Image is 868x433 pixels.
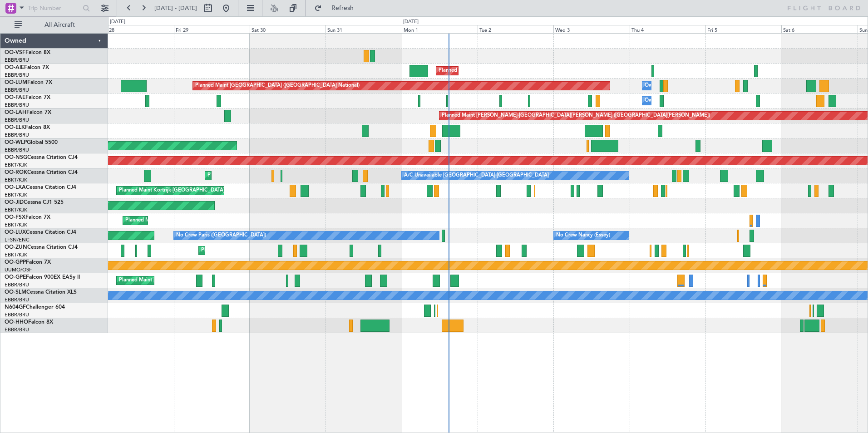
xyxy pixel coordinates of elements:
[5,230,76,235] a: OO-LUXCessna Citation CJ4
[5,266,32,273] a: UUMO/OSF
[5,50,25,55] span: OO-VSF
[5,155,27,160] span: OO-NSG
[5,275,26,280] span: OO-GPE
[5,132,29,138] a: EBBR/BRU
[5,251,27,258] a: EBKT/KJK
[5,110,26,115] span: OO-LAH
[119,184,225,197] div: Planned Maint Kortrijk-[GEOGRAPHIC_DATA]
[5,102,29,108] a: EBBR/BRU
[5,245,78,250] a: OO-ZUNCessna Citation CJ4
[195,79,360,93] div: Planned Maint [GEOGRAPHIC_DATA] ([GEOGRAPHIC_DATA] National)
[28,1,80,15] input: Trip Number
[5,147,29,153] a: EBBR/BRU
[5,320,28,325] span: OO-HHO
[556,229,610,242] div: No Crew Nancy (Essey)
[119,274,283,287] div: Planned Maint [GEOGRAPHIC_DATA] ([GEOGRAPHIC_DATA] National)
[403,18,419,26] div: [DATE]
[5,185,76,190] a: OO-LXACessna Citation CJ4
[5,65,49,70] a: OO-AIEFalcon 7X
[176,229,266,242] div: No Crew Paris ([GEOGRAPHIC_DATA])
[439,64,582,78] div: Planned Maint [GEOGRAPHIC_DATA] ([GEOGRAPHIC_DATA])
[5,72,29,79] a: EBBR/BRU
[5,236,30,243] a: LFSN/ENC
[478,25,553,33] div: Tue 2
[5,311,29,318] a: EBBR/BRU
[5,207,27,213] a: EBKT/KJK
[645,79,706,93] div: Owner Melsbroek Air Base
[5,290,26,295] span: OO-SLM
[5,215,50,220] a: OO-FSXFalcon 7X
[5,177,27,183] a: EBKT/KJK
[5,221,27,228] a: EBKT/KJK
[5,95,25,100] span: OO-FAE
[5,57,29,64] a: EBBR/BRU
[5,170,78,175] a: OO-ROKCessna Citation CJ4
[5,87,29,93] a: EBBR/BRU
[324,5,362,11] span: Refresh
[5,80,27,85] span: OO-LUM
[442,109,710,123] div: Planned Maint [PERSON_NAME]-[GEOGRAPHIC_DATA][PERSON_NAME] ([GEOGRAPHIC_DATA][PERSON_NAME])
[325,25,401,33] div: Sun 31
[5,281,29,288] a: EBBR/BRU
[404,169,549,182] div: A/C Unavailable [GEOGRAPHIC_DATA]-[GEOGRAPHIC_DATA]
[98,25,173,33] div: Thu 28
[125,214,231,227] div: Planned Maint Kortrijk-[GEOGRAPHIC_DATA]
[5,260,26,265] span: OO-GPP
[5,215,25,220] span: OO-FSX
[5,290,77,295] a: OO-SLMCessna Citation XLS
[201,244,307,257] div: Planned Maint Kortrijk-[GEOGRAPHIC_DATA]
[5,110,51,115] a: OO-LAHFalcon 7X
[5,65,24,70] span: OO-AIE
[5,305,26,310] span: N604GF
[5,200,24,205] span: OO-JID
[24,22,96,28] span: All Aircraft
[5,162,27,168] a: EBKT/KJK
[5,117,29,123] a: EBBR/BRU
[553,25,629,33] div: Wed 3
[5,275,80,280] a: OO-GPEFalcon 900EX EASy II
[5,245,27,250] span: OO-ZUN
[5,305,65,310] a: N604GFChallenger 604
[630,25,705,33] div: Thu 4
[5,326,29,333] a: EBBR/BRU
[154,4,197,12] span: [DATE] - [DATE]
[402,25,478,33] div: Mon 1
[5,80,52,85] a: OO-LUMFalcon 7X
[5,125,25,130] span: OO-ELK
[781,25,857,33] div: Sat 6
[5,170,27,175] span: OO-ROK
[5,260,51,265] a: OO-GPPFalcon 7X
[5,140,27,145] span: OO-WLP
[705,25,781,33] div: Fri 5
[5,192,27,198] a: EBKT/KJK
[174,25,250,33] div: Fri 29
[5,125,50,130] a: OO-ELKFalcon 8X
[645,94,706,108] div: Owner Melsbroek Air Base
[110,18,125,26] div: [DATE]
[5,200,64,205] a: OO-JIDCessna CJ1 525
[5,185,26,190] span: OO-LXA
[310,1,365,15] button: Refresh
[5,320,53,325] a: OO-HHOFalcon 8X
[5,230,26,235] span: OO-LUX
[10,18,99,32] button: All Aircraft
[5,140,58,145] a: OO-WLPGlobal 5500
[5,50,50,55] a: OO-VSFFalcon 8X
[207,169,313,182] div: Planned Maint Kortrijk-[GEOGRAPHIC_DATA]
[250,25,325,33] div: Sat 30
[5,95,50,100] a: OO-FAEFalcon 7X
[5,296,29,303] a: EBBR/BRU
[5,155,78,160] a: OO-NSGCessna Citation CJ4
